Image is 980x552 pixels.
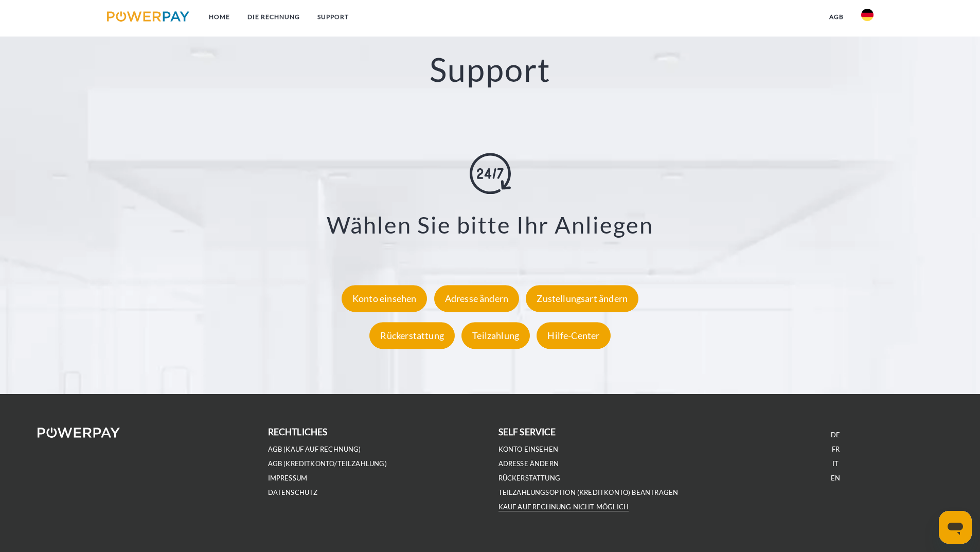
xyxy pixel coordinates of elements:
[821,8,852,26] a: agb
[939,511,972,544] iframe: Schaltfläche zum Öffnen des Messaging-Fensters
[831,431,840,439] a: DE
[309,8,358,26] a: SUPPORT
[268,445,361,454] a: AGB (Kauf auf Rechnung)
[526,286,638,312] div: Zustellungsart ändern
[339,293,430,305] a: Konto einsehen
[461,323,530,349] div: Teilzahlung
[832,459,839,468] a: IT
[434,286,520,312] div: Adresse ändern
[107,11,190,22] img: logo-powerpay.svg
[498,426,556,437] b: self service
[38,428,120,438] img: logo-powerpay-white.svg
[369,323,455,349] div: Rückerstattung
[432,293,522,305] a: Adresse ändern
[498,445,559,454] a: Konto einsehen
[268,426,328,437] b: rechtliches
[470,153,511,194] img: online-shopping.svg
[498,503,629,511] a: Kauf auf Rechnung nicht möglich
[268,459,387,468] a: AGB (Kreditkonto/Teilzahlung)
[832,445,840,454] a: FR
[200,8,239,26] a: Home
[861,9,874,21] img: de
[498,488,679,497] a: Teilzahlungsoption (KREDITKONTO) beantragen
[268,474,308,483] a: IMPRESSUM
[62,210,918,239] h3: Wählen Sie bitte Ihr Anliegen
[239,8,309,26] a: DIE RECHNUNG
[498,459,559,468] a: Adresse ändern
[342,286,427,312] div: Konto einsehen
[367,330,457,342] a: Rückerstattung
[534,330,613,342] a: Hilfe-Center
[523,293,641,305] a: Zustellungsart ändern
[268,488,318,497] a: DATENSCHUTZ
[831,474,840,483] a: EN
[459,330,532,342] a: Teilzahlung
[49,49,931,90] h2: Support
[537,323,610,349] div: Hilfe-Center
[498,474,561,483] a: Rückerstattung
